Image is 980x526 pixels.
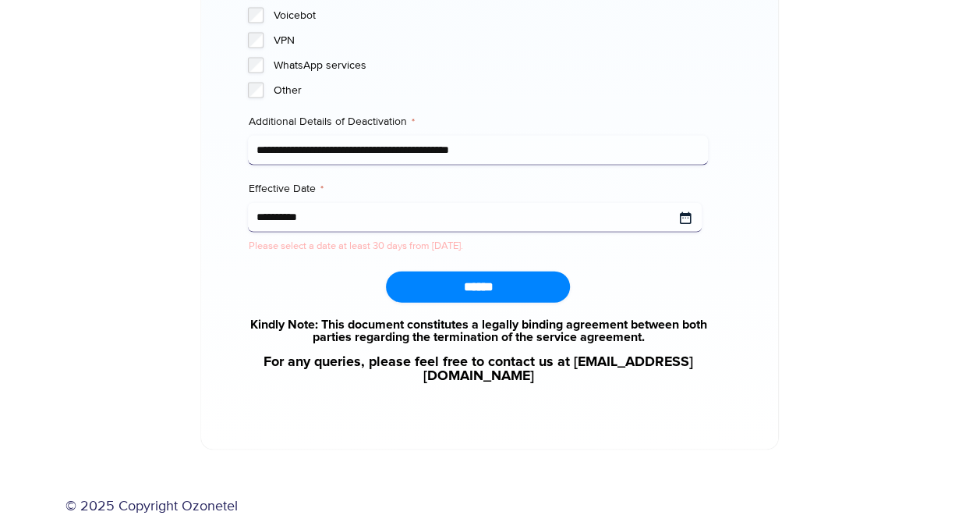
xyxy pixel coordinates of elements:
[65,496,238,517] a: © 2025 Copyright Ozonetel
[273,33,708,48] label: VPN
[273,83,708,98] label: Other
[248,181,708,197] label: Effective Date
[273,58,708,73] label: WhatsApp services
[248,318,708,343] a: Kindly Note: This document constitutes a legally binding agreement between both parties regarding...
[248,355,708,383] a: For any queries, please feel free to contact us at [EMAIL_ADDRESS][DOMAIN_NAME]
[273,8,708,23] label: Voicebot
[248,239,708,254] div: Please select a date at least 30 days from [DATE].
[248,114,708,130] label: Additional Details of Deactivation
